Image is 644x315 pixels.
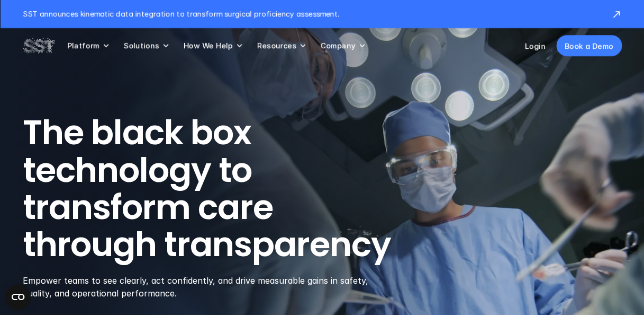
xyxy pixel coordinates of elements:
p: Resources [257,41,296,50]
p: Platform [67,41,99,50]
p: Empower teams to see clearly, act confidently, and drive measurable gains in safety, quality, and... [23,274,382,300]
p: How We Help [184,41,233,50]
p: Company [321,41,356,50]
img: SST logo [23,37,55,55]
p: Book a Demo [565,40,613,51]
p: SST announces kinematic data integration to transform surgical proficiency assessment. [23,8,601,20]
a: Book a Demo [556,35,622,56]
a: Login [525,41,546,50]
button: Open CMP widget [5,284,31,310]
a: Platform [67,28,111,63]
p: Solutions [124,41,159,50]
h1: The black box technology to transform care through transparency [23,114,442,264]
